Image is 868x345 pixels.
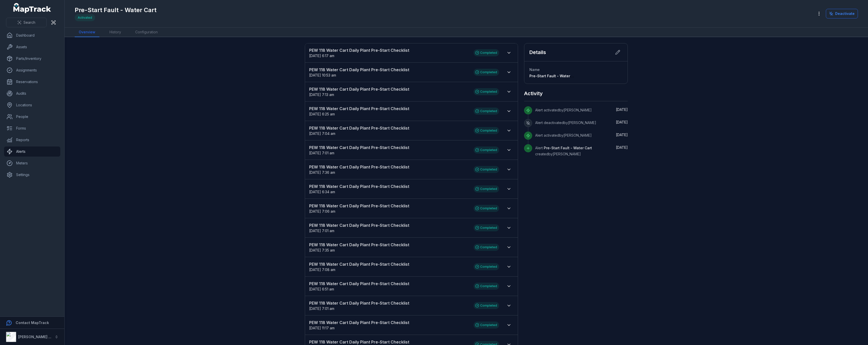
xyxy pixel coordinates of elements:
a: Forms [4,123,60,133]
div: Completed [474,263,499,270]
strong: PEW 118 Water Cart Daily Plant Pre-Start Checklist [309,183,469,189]
span: [DATE] [616,120,628,124]
time: 10/7/2025, 1:35:42 PM [616,107,628,112]
h1: Pre-Start Fault - Water Cart [75,6,156,14]
a: PEW 118 Water Cart Daily Plant Pre-Start Checklist[DATE] 7:13 am [309,86,469,97]
div: Completed [474,205,499,212]
span: [DATE] 7:13 am [309,92,334,97]
a: Overview [75,28,99,37]
span: [DATE] 10:53 am [309,73,336,77]
div: Completed [474,49,499,56]
a: Dashboard [4,30,60,40]
a: PEW 118 Water Cart Daily Plant Pre-Start Checklist[DATE] 10:53 am [309,67,469,78]
span: [DATE] [616,107,628,112]
span: [DATE] 6:25 am [309,112,335,116]
a: PEW 118 Water Cart Daily Plant Pre-Start Checklist[DATE] 6:17 am [309,47,469,58]
a: People [4,112,60,122]
a: Configuration [131,28,162,37]
time: 8/1/2025, 6:51:42 AM [309,287,334,291]
div: Completed [474,322,499,329]
time: 7/31/2025, 7:01:07 AM [309,306,334,311]
a: PEW 118 Water Cart Daily Plant Pre-Start Checklist[DATE] 6:34 am [309,183,469,194]
span: Alert activated by [PERSON_NAME] [535,133,592,137]
span: [DATE] 6:51 am [309,287,334,291]
a: History [105,28,125,37]
a: PEW 118 Water Cart Daily Plant Pre-Start Checklist[DATE] 7:36 am [309,164,469,175]
div: Completed [474,185,499,192]
h2: Activity [524,90,543,97]
span: [DATE] 7:01 am [309,306,334,311]
span: Alert activated by [PERSON_NAME] [535,108,592,112]
time: 5/22/2025, 12:39:45 PM [616,133,628,137]
a: PEW 118 Water Cart Daily Plant Pre-Start Checklist[DATE] 11:17 am [309,319,469,331]
a: PEW 118 Water Cart Daily Plant Pre-Start Checklist[DATE] 7:06 am [309,203,469,214]
time: 8/4/2025, 7:08:07 AM [309,267,335,272]
strong: PEW 118 Water Cart Daily Plant Pre-Start Checklist [309,67,469,73]
strong: PEW 118 Water Cart Daily Plant Pre-Start Checklist [309,203,469,209]
span: [DATE] [616,145,628,150]
div: Completed [474,302,499,309]
a: PEW 118 Water Cart Daily Plant Pre-Start Checklist[DATE] 7:01 am [309,222,469,233]
span: [DATE] 7:36 am [309,170,335,175]
time: 8/27/2025, 10:53:08 AM [309,73,336,77]
time: 8/12/2025, 6:34:55 AM [309,190,335,194]
strong: PEW 118 Water Cart Daily Plant Pre-Start Checklist [309,86,469,92]
button: Deactivate [826,9,858,18]
a: Alerts [4,146,60,157]
a: PEW 118 Water Cart Daily Plant Pre-Start Checklist[DATE] 6:51 am [309,281,469,292]
span: [DATE] 7:04 am [309,131,335,136]
strong: Contact MapTrack [16,321,49,325]
strong: PEW 118 Water Cart Daily Plant Pre-Start Checklist [309,47,469,53]
div: Activated [75,14,95,21]
div: Completed [474,224,499,231]
div: Completed [474,127,499,134]
span: Search [23,20,35,25]
time: 8/6/2025, 7:35:33 AM [309,248,335,252]
div: Completed [474,244,499,251]
span: [DATE] [616,133,628,137]
time: 8/13/2025, 7:01:53 AM [309,151,334,155]
time: 8/15/2025, 7:13:22 AM [309,92,334,97]
strong: PEW 118 Water Cart Daily Plant Pre-Start Checklist [309,125,469,131]
a: PEW 118 Water Cart Daily Plant Pre-Start Checklist[DATE] 7:04 am [309,125,469,136]
a: Assets [4,42,60,52]
strong: PEW 118 Water Cart Daily Plant Pre-Start Checklist [309,222,469,228]
strong: PEW 118 Water Cart Daily Plant Pre-Start Checklist [309,106,469,112]
time: 8/15/2025, 6:25:43 AM [309,112,335,116]
strong: PEW 118 Water Cart Daily Plant Pre-Start Checklist [309,144,469,151]
a: PEW 118 Water Cart Daily Plant Pre-Start Checklist[DATE] 7:08 am [309,261,469,272]
a: MapTrack [13,3,51,13]
strong: PEW 118 Water Cart Daily Plant Pre-Start Checklist [309,281,469,287]
a: PEW 118 Water Cart Daily Plant Pre-Start Checklist[DATE] 6:25 am [309,106,469,117]
a: Reservations [4,77,60,87]
div: Completed [474,146,499,154]
time: 8/14/2025, 7:04:22 AM [309,131,335,136]
button: Search [6,18,47,27]
time: 7/30/2025, 11:17:11 AM [309,326,335,330]
h2: Details [529,49,546,56]
div: Completed [474,283,499,290]
a: Settings [4,170,60,180]
div: Completed [474,108,499,115]
span: Pre-Start Fault - Water Cart [544,146,592,150]
a: Parts/Inventory [4,54,60,64]
div: Completed [474,69,499,76]
time: 9/11/2025, 6:17:51 AM [309,54,334,58]
time: 8/7/2025, 7:01:20 AM [309,229,334,233]
span: [DATE] 7:01 am [309,229,334,233]
strong: PEW 118 Water Cart Daily Plant Pre-Start Checklist [309,164,469,170]
span: [DATE] 6:34 am [309,190,335,194]
strong: PEW 118 Water Cart Daily Plant Pre-Start Checklist [309,319,469,326]
time: 10/7/2025, 1:35:31 PM [616,120,628,124]
span: [DATE] 7:08 am [309,267,335,272]
time: 8/8/2025, 7:06:39 AM [309,209,335,213]
span: [DATE] 7:06 am [309,209,335,213]
strong: PEW 118 Water Cart Daily Plant Pre-Start Checklist [309,339,469,345]
span: Alert created by [PERSON_NAME] [535,146,592,156]
div: Completed [474,166,499,173]
a: PEW 118 Water Cart Daily Plant Pre-Start Checklist[DATE] 7:01 am [309,144,469,156]
strong: PEW 118 Water Cart Daily Plant Pre-Start Checklist [309,261,469,267]
span: Name [529,67,540,72]
a: Assignments [4,65,60,75]
strong: PEW 118 Water Cart Daily Plant Pre-Start Checklist [309,242,469,248]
